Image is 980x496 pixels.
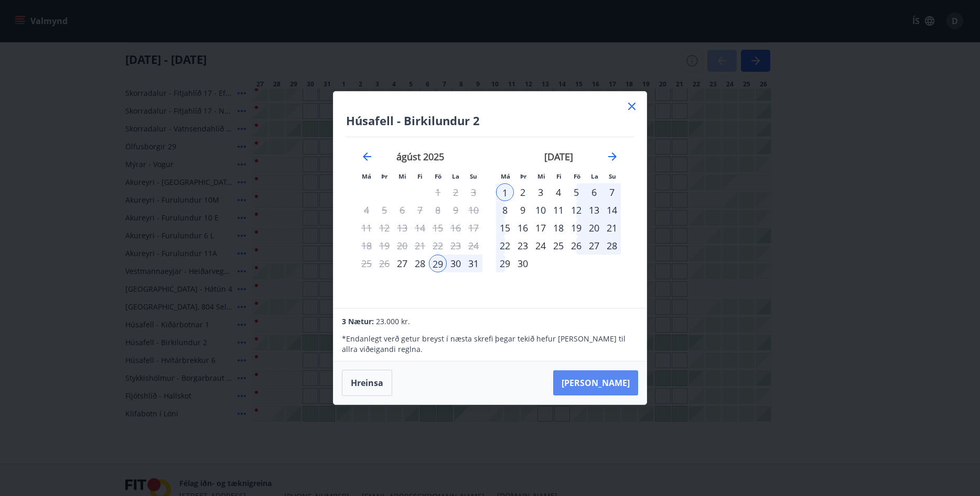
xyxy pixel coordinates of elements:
td: Not available. fimmtudagur, 7. ágúst 2025 [411,201,429,219]
div: 3 [532,183,550,201]
div: 26 [567,237,585,255]
div: 4 [550,183,567,201]
h4: Húsafell - Birkilundur 2 [346,113,634,128]
div: 25 [550,237,567,255]
div: 11 [550,201,567,219]
td: Not available. fimmtudagur, 21. ágúst 2025 [411,237,429,255]
div: 8 [496,201,514,219]
td: Choose miðvikudagur, 10. september 2025 as your check-in date. It’s available. [532,201,550,219]
td: Choose fimmtudagur, 28. ágúst 2025 as your check-in date. It’s available. [411,255,429,272]
td: Not available. laugardagur, 23. ágúst 2025 [447,237,465,255]
td: Not available. mánudagur, 18. ágúst 2025 [358,237,375,255]
small: Þr [520,172,526,180]
div: 17 [532,219,550,237]
div: 28 [411,255,429,272]
div: 22 [496,237,514,255]
td: Choose sunnudagur, 7. september 2025 as your check-in date. It’s available. [603,183,621,201]
td: Choose mánudagur, 8. september 2025 as your check-in date. It’s available. [496,201,514,219]
div: Aðeins innritun í boði [393,255,411,272]
td: Choose fimmtudagur, 11. september 2025 as your check-in date. It’s available. [550,201,567,219]
td: Not available. mánudagur, 25. ágúst 2025 [358,255,375,272]
span: 23.000 kr. [376,316,410,326]
strong: [DATE] [544,150,573,163]
td: Not available. miðvikudagur, 20. ágúst 2025 [393,237,411,255]
small: Mi [399,172,406,180]
td: Not available. mánudagur, 4. ágúst 2025 [358,201,375,219]
div: 27 [585,237,603,255]
td: Not available. föstudagur, 1. ágúst 2025 [429,183,447,201]
td: Not available. sunnudagur, 10. ágúst 2025 [465,201,482,219]
td: Not available. þriðjudagur, 19. ágúst 2025 [375,237,393,255]
div: 15 [496,219,514,237]
button: [PERSON_NAME] [553,370,638,395]
button: Hreinsa [342,370,392,396]
div: 29 [429,255,447,272]
div: 9 [514,201,532,219]
td: Not available. þriðjudagur, 26. ágúst 2025 [375,255,393,272]
td: Choose föstudagur, 26. september 2025 as your check-in date. It’s available. [567,237,585,255]
td: Not available. þriðjudagur, 12. ágúst 2025 [375,219,393,237]
td: Not available. sunnudagur, 24. ágúst 2025 [465,237,482,255]
td: Not available. föstudagur, 8. ágúst 2025 [429,201,447,219]
td: Choose þriðjudagur, 16. september 2025 as your check-in date. It’s available. [514,219,532,237]
td: Choose þriðjudagur, 9. september 2025 as your check-in date. It’s available. [514,201,532,219]
div: 31 [465,255,482,272]
p: * Endanlegt verð getur breyst í næsta skrefi þegar tekið hefur [PERSON_NAME] til allra viðeigandi... [342,334,638,355]
small: Fi [556,172,562,180]
div: Calendar [346,137,634,295]
td: Not available. miðvikudagur, 13. ágúst 2025 [393,219,411,237]
td: Choose fimmtudagur, 25. september 2025 as your check-in date. It’s available. [550,237,567,255]
div: 7 [603,183,621,201]
td: Choose þriðjudagur, 23. september 2025 as your check-in date. It’s available. [514,237,532,255]
td: Choose miðvikudagur, 24. september 2025 as your check-in date. It’s available. [532,237,550,255]
div: 12 [567,201,585,219]
small: Mi [537,172,545,180]
td: Choose sunnudagur, 21. september 2025 as your check-in date. It’s available. [603,219,621,237]
td: Not available. sunnudagur, 3. ágúst 2025 [465,183,482,201]
div: 14 [603,201,621,219]
div: 20 [585,219,603,237]
div: 19 [567,219,585,237]
div: 16 [514,219,532,237]
div: 30 [447,255,465,272]
td: Not available. þriðjudagur, 5. ágúst 2025 [375,201,393,219]
small: Su [609,172,616,180]
td: Choose laugardagur, 20. september 2025 as your check-in date. It’s available. [585,219,603,237]
small: La [591,172,598,180]
small: La [452,172,459,180]
td: Choose miðvikudagur, 27. ágúst 2025 as your check-in date. It’s available. [393,255,411,272]
div: 10 [532,201,550,219]
div: 28 [603,237,621,255]
td: Choose þriðjudagur, 2. september 2025 as your check-in date. It’s available. [514,183,532,201]
small: Fö [574,172,580,180]
div: 13 [585,201,603,219]
td: Not available. föstudagur, 15. ágúst 2025 [429,219,447,237]
small: Fö [435,172,441,180]
small: Su [470,172,477,180]
td: Choose sunnudagur, 14. september 2025 as your check-in date. It’s available. [603,201,621,219]
td: Not available. fimmtudagur, 14. ágúst 2025 [411,219,429,237]
div: 6 [585,183,603,201]
td: Choose fimmtudagur, 4. september 2025 as your check-in date. It’s available. [550,183,567,201]
td: Selected as start date. föstudagur, 29. ágúst 2025 [429,255,447,272]
td: Choose mánudagur, 15. september 2025 as your check-in date. It’s available. [496,219,514,237]
div: 1 [496,183,514,201]
small: Fi [417,172,423,180]
td: Choose þriðjudagur, 30. september 2025 as your check-in date. It’s available. [514,255,532,272]
div: 29 [496,255,514,272]
td: Not available. sunnudagur, 17. ágúst 2025 [465,219,482,237]
td: Selected. sunnudagur, 31. ágúst 2025 [465,255,482,272]
small: Þr [381,172,387,180]
td: Not available. miðvikudagur, 6. ágúst 2025 [393,201,411,219]
td: Selected as end date. mánudagur, 1. september 2025 [496,183,514,201]
td: Choose föstudagur, 5. september 2025 as your check-in date. It’s available. [567,183,585,201]
div: 18 [550,219,567,237]
td: Choose miðvikudagur, 3. september 2025 as your check-in date. It’s available. [532,183,550,201]
div: 5 [567,183,585,201]
td: Not available. laugardagur, 2. ágúst 2025 [447,183,465,201]
td: Choose föstudagur, 19. september 2025 as your check-in date. It’s available. [567,219,585,237]
td: Selected. laugardagur, 30. ágúst 2025 [447,255,465,272]
div: 21 [603,219,621,237]
strong: ágúst 2025 [396,150,444,163]
div: Move backward to switch to the previous month. [361,150,373,163]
